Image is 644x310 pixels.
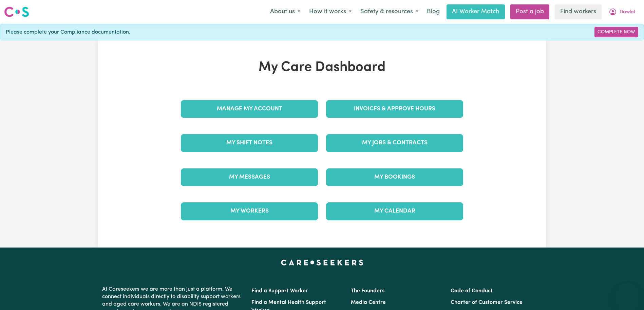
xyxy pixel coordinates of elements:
a: Manage My Account [181,100,318,118]
a: Blog [423,4,444,19]
button: My Account [604,5,640,19]
a: My Shift Notes [181,134,318,152]
a: My Jobs & Contracts [326,134,463,152]
a: Careseekers logo [4,4,29,20]
h1: My Care Dashboard [177,59,467,76]
img: Careseekers logo [4,6,29,18]
span: Please complete your Compliance documentation. [6,28,130,36]
a: Media Centre [351,300,386,305]
a: AI Worker Match [447,4,505,19]
a: My Messages [181,168,318,186]
a: Find workers [555,4,602,19]
a: Post a job [510,4,549,19]
a: Charter of Customer Service [451,300,523,305]
a: My Bookings [326,168,463,186]
a: Invoices & Approve Hours [326,100,463,118]
button: How it works [305,5,356,19]
a: Code of Conduct [451,288,493,294]
a: Complete Now [594,27,638,37]
button: Safety & resources [356,5,423,19]
a: My Workers [181,202,318,220]
a: The Founders [351,288,384,294]
button: About us [266,5,305,19]
a: Careseekers home page [281,260,363,265]
iframe: Button to launch messaging window [617,283,639,305]
a: Find a Support Worker [251,288,308,294]
a: My Calendar [326,202,463,220]
span: Dawlat [620,8,636,16]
